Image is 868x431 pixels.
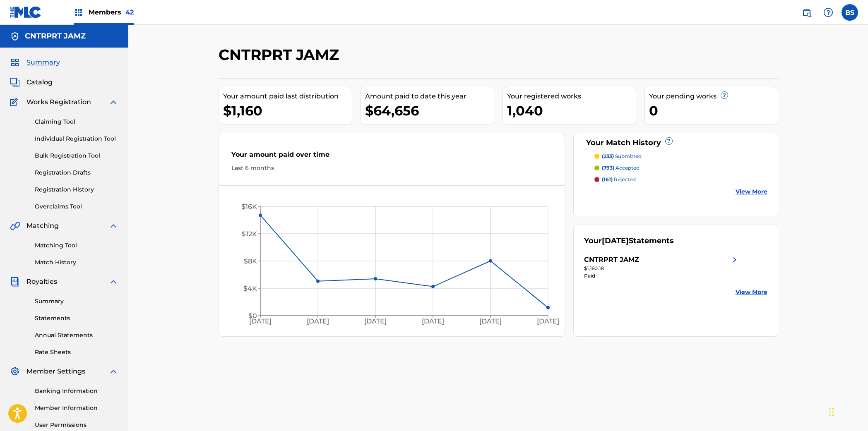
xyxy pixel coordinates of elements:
[35,297,118,306] a: Summary
[108,366,118,376] img: expand
[26,57,60,67] span: Summary
[584,265,740,272] div: $1,160.18
[26,77,53,87] span: Catalog
[35,404,118,412] a: Member Information
[649,101,778,120] div: 0
[594,164,767,172] a: (793) accepted
[602,176,636,183] p: rejected
[649,91,778,101] div: Your pending works
[829,400,834,424] div: Drag
[10,57,60,67] a: SummarySummary
[35,151,118,160] a: Bulk Registration Tool
[219,45,343,64] h2: CNTRPRT JAMZ
[802,7,812,17] img: search
[602,153,614,159] span: (233)
[248,312,257,320] tspan: $0
[666,138,672,144] span: ?
[820,4,837,21] div: Help
[584,235,674,247] div: Your Statements
[108,97,118,107] img: expand
[243,285,257,292] tspan: $4K
[241,203,257,211] tspan: $16K
[35,258,118,267] a: Match History
[26,277,57,287] span: Royalties
[223,91,352,101] div: Your amount paid last distribution
[798,4,815,21] a: Public Search
[736,187,767,196] a: View More
[602,176,613,182] span: (161)
[10,31,20,41] img: Accounts
[35,387,118,395] a: Banking Information
[35,168,118,177] a: Registration Drafts
[74,7,84,17] img: Top Rightsholders
[823,7,833,17] img: help
[10,221,20,231] img: Matching
[507,101,636,120] div: 1,040
[10,77,53,87] a: CatalogCatalog
[26,221,59,231] span: Matching
[594,153,767,160] a: (233) submitted
[307,317,329,325] tspan: [DATE]
[89,7,134,17] span: Members
[594,176,767,183] a: (161) rejected
[244,257,257,265] tspan: $8K
[10,77,20,87] img: Catalog
[602,164,640,172] p: accepted
[35,314,118,323] a: Statements
[231,164,553,172] div: Last 6 months
[10,97,21,107] img: Works Registration
[584,255,639,265] div: CNTRPRT JAMZ
[827,391,868,431] iframe: Chat Widget
[231,150,553,164] div: Your amount paid over time
[249,317,272,325] tspan: [DATE]
[10,366,20,376] img: Member Settings
[730,255,740,265] img: right chevron icon
[10,6,42,18] img: MLC Logo
[125,8,134,16] span: 42
[35,202,118,211] a: Overclaims Tool
[602,153,642,160] p: submitted
[365,101,494,120] div: $64,656
[35,421,118,429] a: User Permissions
[35,134,118,143] a: Individual Registration Tool
[242,230,257,238] tspan: $12K
[721,92,728,98] span: ?
[223,101,352,120] div: $1,160
[479,317,502,325] tspan: [DATE]
[602,236,629,245] span: [DATE]
[845,291,868,358] iframe: Resource Center
[35,348,118,357] a: Rate Sheets
[10,277,20,287] img: Royalties
[365,91,494,101] div: Amount paid to date this year
[422,317,444,325] tspan: [DATE]
[25,31,86,41] h5: CNTRPRT JAMZ
[584,272,740,280] div: Paid
[364,317,387,325] tspan: [DATE]
[537,317,559,325] tspan: [DATE]
[507,91,636,101] div: Your registered works
[26,366,85,376] span: Member Settings
[108,221,118,231] img: expand
[602,165,614,171] span: (793)
[26,97,91,107] span: Works Registration
[35,331,118,340] a: Annual Statements
[35,117,118,126] a: Claiming Tool
[10,57,20,67] img: Summary
[108,277,118,287] img: expand
[35,241,118,250] a: Matching Tool
[736,288,767,297] a: View More
[584,255,740,280] a: CNTRPRT JAMZright chevron icon$1,160.18Paid
[35,185,118,194] a: Registration History
[584,137,767,148] div: Your Match History
[842,4,858,21] div: User Menu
